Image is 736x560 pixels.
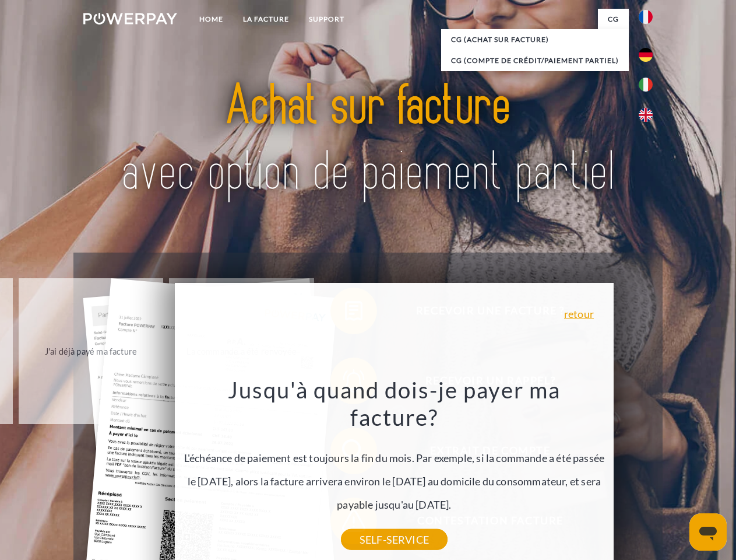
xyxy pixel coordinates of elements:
[441,29,629,50] a: CG (achat sur facture)
[639,48,653,62] img: de
[639,10,653,24] img: fr
[441,50,629,71] a: CG (Compte de crédit/paiement partiel)
[83,13,177,24] img: logo-powerpay-white.svg
[639,108,653,122] img: en
[299,9,354,30] a: Support
[189,9,233,30] a: Home
[598,9,629,30] a: CG
[341,529,448,550] a: SELF-SERVICE
[111,56,625,223] img: title-powerpay_fr.svg
[233,9,299,30] a: LA FACTURE
[689,513,727,551] iframe: Bouton de lancement de la fenêtre de messagerie
[564,309,594,319] a: retour
[639,78,653,92] img: it
[182,376,607,432] h3: Jusqu'à quand dois-je payer ma facture?
[182,376,607,540] div: L'échéance de paiement est toujours la fin du mois. Par exemple, si la commande a été passée le [...
[26,343,157,359] div: J'ai déjà payé ma facture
